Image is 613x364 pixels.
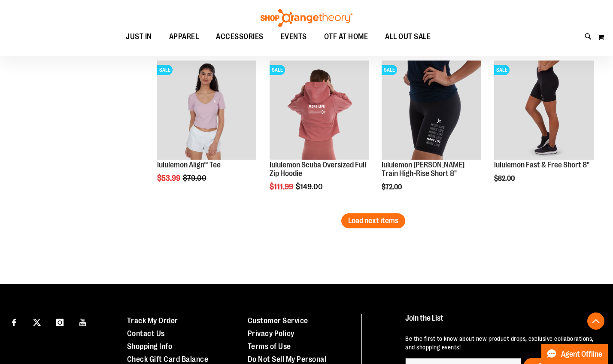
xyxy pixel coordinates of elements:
[270,161,366,178] a: lululemon Scuba Oversized Full Zip Hoodie
[377,56,486,213] div: product
[270,61,369,160] img: Product image for lululemon Scuba Oversized Full Zip Hoodie
[382,183,403,191] span: $72.00
[52,314,67,329] a: Visit our Instagram page
[494,161,589,169] a: lululemon Fast & Free Short 8"
[324,27,368,46] span: OTF AT HOME
[490,56,598,204] div: product
[259,9,354,27] img: Shop Orangetheory
[157,61,257,160] img: Product image for lululemon Align™ T-Shirt
[405,334,597,352] p: Be the first to know about new product drops, exclusive collaborations, and shopping events!
[341,213,405,228] button: Load next items
[494,175,516,182] span: $82.00
[494,61,594,160] img: Product image for lululemon Fast & Free Short 8"
[127,355,209,364] a: Check Gift Card Balance
[270,182,294,191] span: $111.99
[157,174,182,182] span: $53.99
[127,342,173,351] a: Shopping Info
[296,182,324,191] span: $149.00
[157,65,173,75] span: SALE
[382,65,397,75] span: SALE
[348,216,398,225] span: Load next items
[587,312,604,330] button: Back To Top
[382,61,481,160] img: Product image for lululemon Wunder Train High-Rise Short 8"
[281,27,307,46] span: EVENTS
[541,344,608,364] button: Agent Offline
[405,314,597,330] h4: Join the List
[76,314,91,329] a: Visit our Youtube page
[270,65,285,75] span: SALE
[248,329,294,338] a: Privacy Policy
[382,161,464,178] a: lululemon [PERSON_NAME] Train High-Rise Short 8"
[494,65,510,75] span: SALE
[153,56,261,204] div: product
[183,174,208,182] span: $79.00
[126,27,152,46] span: JUST IN
[494,61,594,161] a: Product image for lululemon Fast & Free Short 8"SALE
[382,61,481,161] a: Product image for lululemon Wunder Train High-Rise Short 8"SALE
[216,27,264,46] span: ACCESSORIES
[385,27,431,46] span: ALL OUT SALE
[6,314,21,329] a: Visit our Facebook page
[33,318,41,326] img: Twitter
[265,56,373,213] div: product
[248,342,291,351] a: Terms of Use
[157,161,221,169] a: lululemon Align™ Tee
[270,61,369,161] a: Product image for lululemon Scuba Oversized Full Zip HoodieSALE
[561,350,602,358] span: Agent Offline
[127,316,178,325] a: Track My Order
[169,27,199,46] span: APPAREL
[127,329,165,338] a: Contact Us
[157,61,257,161] a: Product image for lululemon Align™ T-ShirtSALE
[248,316,308,325] a: Customer Service
[30,314,45,329] a: Visit our X page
